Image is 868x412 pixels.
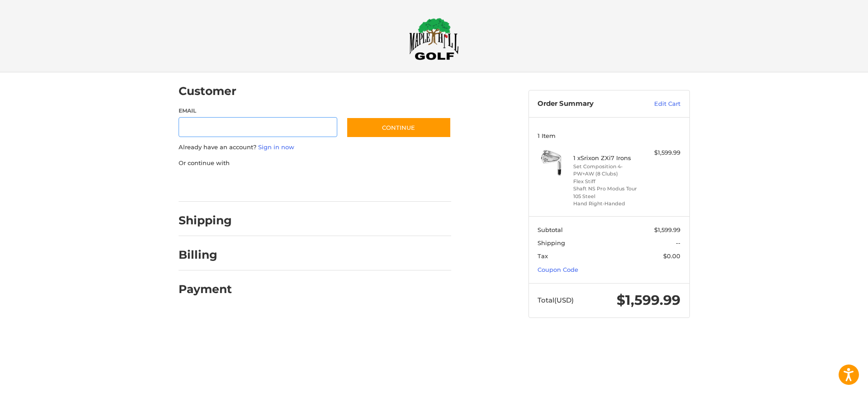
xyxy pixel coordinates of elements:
[179,143,451,152] p: Already have an account?
[538,239,565,246] span: Shipping
[663,252,680,260] span: $0.00
[179,282,232,296] h2: Payment
[538,252,548,260] span: Tax
[538,296,574,304] span: Total (USD)
[258,143,294,151] a: Sign in now
[179,84,236,98] h2: Customer
[179,107,338,115] label: Email
[538,132,680,139] h3: 1 Item
[346,117,451,138] button: Continue
[329,176,396,193] iframe: PayPal-venmo
[573,200,642,208] li: Hand Right-Handed
[179,159,451,168] p: Or continue with
[617,292,680,308] span: $1,599.99
[409,18,459,60] img: Maple Hill Golf
[538,99,635,109] h3: Order Summary
[573,178,642,185] li: Flex Stiff
[175,176,243,193] iframe: PayPal-paypal
[538,266,578,273] a: Coupon Code
[573,163,642,178] li: Set Composition 4-PW+AW (8 Clubs)
[252,176,320,193] iframe: PayPal-paylater
[179,213,232,227] h2: Shipping
[573,185,642,200] li: Shaft NS Pro Modus Tour 105 Steel
[654,226,680,233] span: $1,599.99
[538,226,563,233] span: Subtotal
[635,99,680,109] a: Edit Cart
[179,248,231,262] h2: Billing
[573,154,642,161] h4: 1 x Srixon ZXi7 Irons
[645,148,680,157] div: $1,599.99
[676,239,680,246] span: --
